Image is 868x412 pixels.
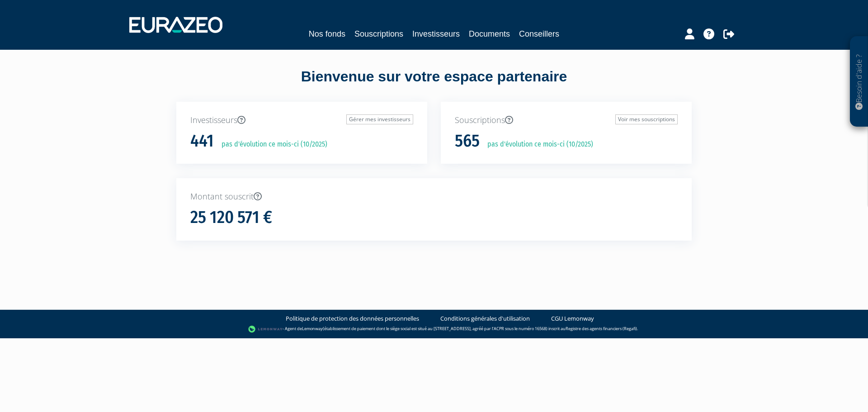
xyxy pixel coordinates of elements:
[190,208,272,227] h1: 25 120 571 €
[854,41,864,123] p: Besoin d'aide ?
[469,28,510,40] a: Documents
[286,314,419,323] a: Politique de protection des données personnelles
[519,28,559,40] a: Conseillers
[551,314,594,323] a: CGU Lemonway
[190,114,413,126] p: Investisseurs
[455,132,480,151] h1: 565
[215,139,327,150] p: pas d'évolution ce mois-ci (10/2025)
[354,28,403,40] a: Souscriptions
[309,28,345,40] a: Nos fonds
[615,114,678,124] a: Voir mes souscriptions
[170,66,698,102] div: Bienvenue sur votre espace partenaire
[440,314,530,323] a: Conditions générales d'utilisation
[455,114,678,126] p: Souscriptions
[190,191,678,203] p: Montant souscrit
[248,325,283,334] img: logo-lemonway.png
[302,326,323,331] a: Lemonway
[481,139,593,150] p: pas d'évolution ce mois-ci (10/2025)
[9,325,859,334] div: - Agent de (établissement de paiement dont le siège social est situé au [STREET_ADDRESS], agréé p...
[129,17,222,33] img: 1732889491-logotype_eurazeo_blanc_rvb.png
[412,28,460,40] a: Investisseurs
[346,114,413,124] a: Gérer mes investisseurs
[190,132,214,151] h1: 441
[566,326,637,331] a: Registre des agents financiers (Regafi)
